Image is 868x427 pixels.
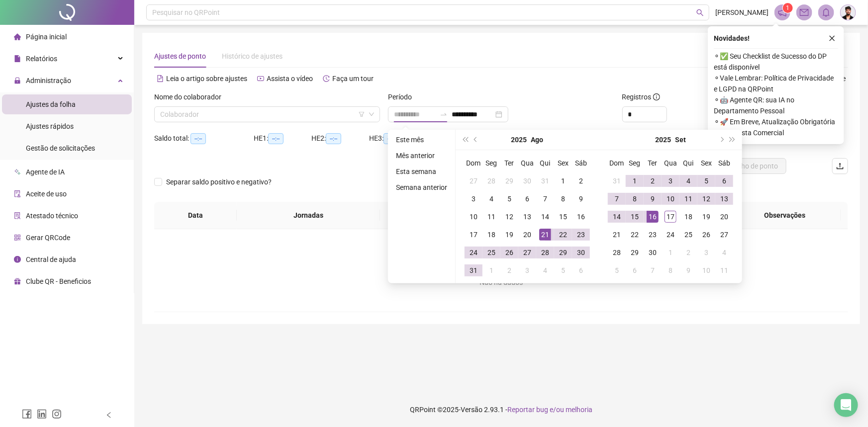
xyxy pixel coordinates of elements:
[575,193,587,205] div: 9
[485,211,497,223] div: 11
[323,75,330,82] span: history
[800,8,809,17] span: mail
[697,172,715,190] td: 2025-09-05
[682,229,694,241] div: 25
[392,150,451,162] li: Mês anterior
[521,247,533,258] div: 27
[154,133,254,144] div: Saldo total:
[626,261,644,279] td: 2025-10-06
[662,208,679,226] td: 2025-09-17
[485,247,497,258] div: 25
[511,130,527,150] button: year panel
[572,261,590,279] td: 2025-09-06
[521,264,533,276] div: 3
[554,154,572,172] th: Sex
[468,264,480,276] div: 31
[500,244,518,261] td: 2025-08-26
[157,75,164,82] span: file-text
[554,190,572,208] td: 2025-08-08
[521,193,533,205] div: 6
[700,264,712,276] div: 10
[500,261,518,279] td: 2025-09-02
[682,193,694,205] div: 11
[26,256,76,263] span: Central de ajuda
[503,264,515,276] div: 2
[662,172,679,190] td: 2025-09-03
[665,264,676,276] div: 8
[14,55,21,62] span: file
[536,261,554,279] td: 2025-09-04
[518,244,536,261] td: 2025-08-27
[718,193,730,205] div: 13
[388,91,418,102] label: Período
[644,244,662,261] td: 2025-09-30
[715,154,733,172] th: Sáb
[629,264,641,276] div: 6
[482,190,500,208] td: 2025-08-04
[485,175,497,187] div: 28
[465,154,482,172] th: Dom
[665,193,676,205] div: 10
[608,261,626,279] td: 2025-10-05
[392,166,451,177] li: Esta semana
[503,247,515,258] div: 26
[26,144,95,152] span: Gestão de solicitações
[665,247,676,258] div: 1
[554,261,572,279] td: 2025-09-05
[503,175,515,187] div: 29
[665,229,676,241] div: 24
[665,175,676,187] div: 3
[629,247,641,258] div: 29
[718,264,730,276] div: 11
[557,211,569,223] div: 15
[572,208,590,226] td: 2025-08-16
[714,33,750,44] span: Novidades !
[359,111,365,117] span: filter
[468,229,480,241] div: 17
[715,226,733,244] td: 2025-09-27
[679,226,697,244] td: 2025-09-25
[14,256,21,263] span: info-circle
[700,193,712,205] div: 12
[392,134,451,146] li: Este mês
[500,208,518,226] td: 2025-08-12
[697,226,715,244] td: 2025-09-26
[268,133,284,144] span: --:--
[697,244,715,261] td: 2025-10-03
[468,175,480,187] div: 27
[468,247,480,258] div: 24
[608,154,626,172] th: Dom
[714,73,838,94] span: ⚬ Vale Lembrar: Política de Privacidade e LGPD na QRPoint
[134,392,868,427] footer: QRPoint © 2025 - 2.93.1 -
[154,202,237,229] th: Data
[471,130,482,150] button: prev-year
[465,261,482,279] td: 2025-08-31
[665,211,676,223] div: 17
[629,211,641,223] div: 15
[500,190,518,208] td: 2025-08-05
[662,154,679,172] th: Qua
[647,175,659,187] div: 2
[608,226,626,244] td: 2025-09-21
[26,234,70,242] span: Gerar QRCode
[679,172,697,190] td: 2025-09-04
[482,261,500,279] td: 2025-09-01
[572,172,590,190] td: 2025-08-02
[572,226,590,244] td: 2025-08-23
[554,226,572,244] td: 2025-08-22
[539,229,551,241] div: 21
[237,202,380,229] th: Jornadas
[575,264,587,276] div: 6
[715,261,733,279] td: 2025-10-11
[26,55,57,63] span: Relatórios
[575,175,587,187] div: 2
[485,193,497,205] div: 4
[465,208,482,226] td: 2025-08-10
[22,409,32,419] span: facebook
[518,172,536,190] td: 2025-07-30
[14,77,21,84] span: lock
[778,8,787,17] span: notification
[679,154,697,172] th: Qui
[521,211,533,223] div: 13
[655,130,671,150] button: year panel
